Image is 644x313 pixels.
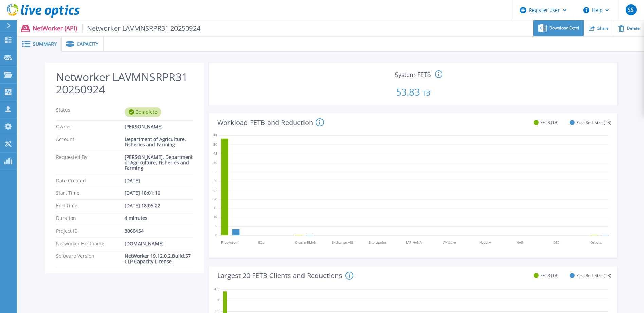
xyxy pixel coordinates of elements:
[369,240,386,245] tspan: Sharepoint
[540,120,559,125] span: FETB (TB)
[125,124,193,129] div: [PERSON_NAME]
[576,273,611,278] span: Post Red. Size (TB)
[213,142,217,147] text: 50
[212,79,614,102] p: 53.83
[332,240,353,245] tspan: Exchange VSS
[56,71,193,96] h2: Networker LAVMNSRPR31 20250924
[125,253,193,264] div: NetWorker 19.12.0.2.Build.57 CLP Capacity License
[213,187,217,192] text: 25
[125,190,193,196] div: [DATE] 18:01:10
[125,137,193,147] div: Department of Agriculture, Fisheries and Farming
[479,240,491,245] tspan: HyperV
[576,120,611,125] span: Post Red. Size (TB)
[221,240,238,245] tspan: Filesystem
[33,24,201,32] p: NetWorker (API)
[217,297,219,302] text: 4
[125,178,193,183] div: [DATE]
[443,240,456,245] tspan: VMware
[213,160,217,165] text: 40
[213,151,217,156] text: 45
[33,42,57,46] span: Summary
[214,286,219,291] text: 4.5
[125,107,161,117] div: Complete
[213,196,217,201] text: 20
[213,179,217,183] text: 30
[627,26,640,30] span: Delete
[215,224,217,228] text: 5
[56,154,125,171] p: Requested By
[56,241,125,246] p: Networker Hostname
[217,118,324,126] h4: Workload FETB and Reduction
[540,273,559,278] span: FETB (TB)
[258,240,264,245] tspan: SQL
[395,71,431,78] span: System FETB
[77,42,98,46] span: Capacity
[56,190,125,196] p: Start Time
[597,26,609,30] span: Share
[516,240,523,245] tspan: NAS
[549,26,579,30] span: Download Excel
[213,169,217,174] text: 35
[217,272,353,280] h4: Largest 20 FETB Clients and Reductions
[213,206,217,210] text: 15
[125,203,193,208] div: [DATE] 18:05:22
[125,154,193,171] div: [PERSON_NAME], Department of Agriculture, Fisheries and Farming
[56,137,125,147] p: Account
[56,215,125,221] p: Duration
[628,7,634,13] span: SS
[125,241,193,246] div: [DOMAIN_NAME]
[295,240,317,245] tspan: Oracle RMAN
[56,178,125,183] p: Date Created
[590,240,602,245] tspan: Others
[213,215,217,220] text: 10
[56,228,125,234] p: Project ID
[56,203,125,208] p: End Time
[422,88,430,98] span: TB
[213,133,217,138] text: 55
[125,228,193,234] div: 3066454
[553,240,560,245] tspan: DB2
[125,215,193,221] div: 4 minutes
[56,107,125,117] p: Status
[406,240,422,245] tspan: SAP HANA
[56,253,125,264] p: Software Version
[56,124,125,129] p: Owner
[82,24,201,32] span: Networker LAVMNSRPR31 20250924
[215,233,217,237] text: 0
